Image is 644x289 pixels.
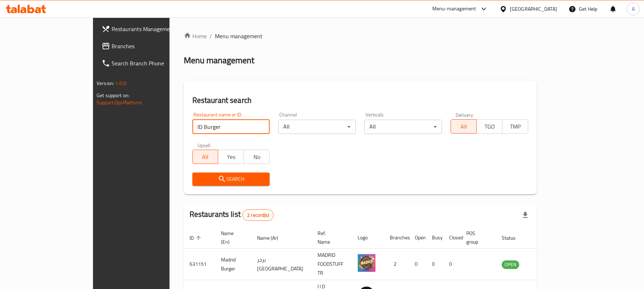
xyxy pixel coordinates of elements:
div: OPEN [502,260,519,269]
span: 1.0.0 [115,79,126,88]
span: TMP [505,121,525,132]
img: Madrid Burger [358,254,375,272]
div: [GEOGRAPHIC_DATA] [510,5,557,13]
button: TGO [476,119,502,134]
span: Search [198,175,264,184]
div: Menu-management [432,5,476,13]
button: TMP [502,119,528,134]
button: Search [192,173,270,186]
nav: breadcrumb [184,32,537,40]
th: Logo [352,227,384,249]
a: Restaurants Management [96,20,201,38]
th: Action [534,227,558,249]
span: ID [190,234,203,242]
span: Get support on: [97,91,129,100]
h2: Menu management [184,55,254,66]
span: Ref. Name [318,229,343,246]
li: / [210,32,212,40]
label: Upsell [197,143,211,148]
span: Menu management [215,32,262,40]
th: Branches [384,227,409,249]
a: Search Branch Phone [96,55,201,72]
span: Branches [112,42,195,50]
button: No [244,150,270,164]
td: برجر [GEOGRAPHIC_DATA] [251,249,312,280]
button: All [192,150,218,164]
td: 0 [409,249,426,280]
th: Open [409,227,426,249]
td: Madrid Burger [215,249,251,280]
label: Delivery [456,112,473,117]
input: Search for restaurant name or ID.. [192,120,270,134]
th: Busy [426,227,443,249]
span: Yes [221,152,241,162]
span: Name (Ar) [257,234,287,242]
a: Branches [96,38,201,55]
span: All [454,121,474,132]
h2: Restaurant search [192,95,528,106]
td: 0 [443,249,461,280]
td: 0 [426,249,443,280]
span: OPEN [502,260,519,269]
button: Yes [218,150,244,164]
h2: Restaurants list [190,209,274,221]
span: Version: [97,79,114,88]
th: Closed [443,227,461,249]
div: All [364,120,442,134]
a: Support.OpsPlatform [97,98,142,107]
span: A [632,5,635,13]
button: All [451,119,477,134]
span: No [247,152,267,162]
span: POS group [466,229,487,246]
span: Status [502,234,525,242]
span: Restaurants Management [112,25,195,33]
span: 2 record(s) [243,212,273,219]
span: Name (En) [221,229,243,246]
td: MADRID FOODSTUFF TR [312,249,352,280]
span: TGO [480,121,500,132]
div: All [278,120,356,134]
div: Export file [517,206,534,224]
span: All [196,152,216,162]
span: Search Branch Phone [112,59,195,68]
td: 2 [384,249,409,280]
